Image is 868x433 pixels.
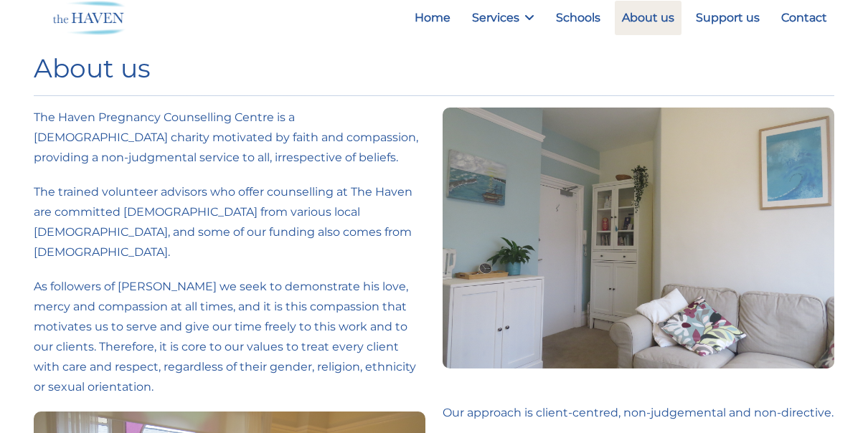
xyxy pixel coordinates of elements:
a: Schools [549,1,608,35]
p: The Haven Pregnancy Counselling Centre is a [DEMOGRAPHIC_DATA] charity motivated by faith and com... [34,108,425,168]
a: Home [407,1,458,35]
a: About us [615,1,681,35]
h1: About us [34,53,834,84]
p: Our approach is client-centred, non-judgemental and non-directive. [443,403,834,423]
a: Support us [689,1,767,35]
a: Contact [774,1,834,35]
a: Services [465,1,542,35]
p: As followers of [PERSON_NAME] we seek to demonstrate his love, mercy and compassion at all times,... [34,277,425,397]
p: The trained volunteer advisors who offer counselling at The Haven are committed [DEMOGRAPHIC_DATA... [34,182,425,262]
img: The Haven's counselling room from another angle [443,108,834,368]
